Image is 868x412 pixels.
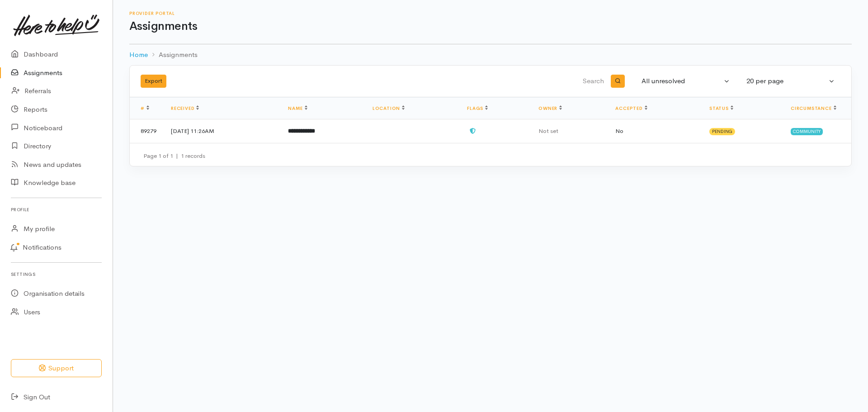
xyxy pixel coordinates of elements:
[741,72,840,90] button: 20 per page
[148,50,198,60] li: Assignments
[11,204,102,216] h6: Profile
[642,76,722,86] div: All unresolved
[11,359,102,378] button: Support
[130,119,164,143] td: 89279
[129,11,852,16] h6: Provider Portal
[615,127,623,135] span: No
[129,50,148,60] a: Home
[129,44,852,66] nav: breadcrumb
[538,105,562,111] a: Owner
[636,72,736,90] button: All unresolved
[388,71,606,92] input: Search
[373,105,405,111] a: Location
[791,105,836,111] a: Circumstance
[164,119,281,143] td: [DATE] 11:26AM
[141,75,166,88] button: Export
[143,152,205,160] small: Page 1 of 1 1 records
[538,127,558,135] span: Not set
[176,152,178,160] span: |
[11,268,102,280] h6: Settings
[791,128,823,135] span: Community
[709,105,733,111] a: Status
[709,128,735,135] span: Pending
[129,20,852,33] h1: Assignments
[746,76,827,86] div: 20 per page
[288,105,307,111] a: Name
[171,105,199,111] a: Received
[615,105,647,111] a: Accepted
[141,105,149,111] a: #
[467,105,488,111] a: Flags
